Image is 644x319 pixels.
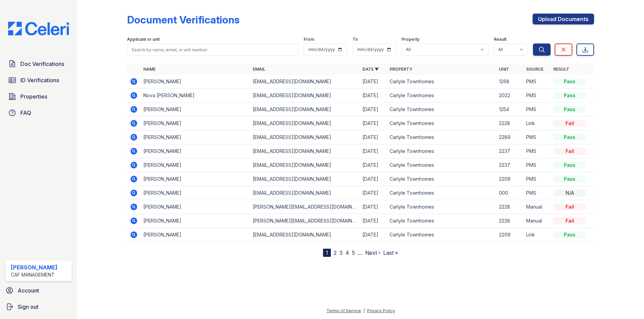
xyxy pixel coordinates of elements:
td: Nova [PERSON_NAME] [141,89,250,103]
div: N/A [553,190,586,196]
label: Result [494,37,506,42]
div: Document Verifications [127,14,239,26]
td: Carlyle Townhomes [387,186,497,200]
td: [PERSON_NAME][EMAIL_ADDRESS][DOMAIN_NAME] [250,214,360,228]
td: 2289 [496,130,523,144]
td: 2209 [496,228,523,242]
td: Carlyle Townhomes [387,158,497,172]
span: Properties [20,92,47,101]
td: [DATE] [360,75,387,89]
td: 1254 [496,103,523,117]
td: Manual [523,200,551,214]
td: PMS [523,186,551,200]
div: [PERSON_NAME] [11,263,57,271]
div: Fail [553,217,586,224]
td: [DATE] [360,214,387,228]
label: To [353,37,358,42]
a: Result [553,67,569,72]
a: Sign out [3,300,74,314]
td: [DATE] [360,103,387,117]
div: Fail [553,148,586,155]
td: 2228 [496,117,523,130]
a: Property [390,67,412,72]
a: 3 [339,249,343,256]
span: Account [18,286,39,295]
label: Applicant or unit [127,37,160,42]
td: [PERSON_NAME] [141,130,250,144]
div: Pass [553,162,586,169]
a: Email [253,67,265,72]
td: [PERSON_NAME] [141,228,250,242]
span: … [358,249,362,257]
td: [PERSON_NAME][EMAIL_ADDRESS][DOMAIN_NAME] [250,200,360,214]
td: [PERSON_NAME] [141,75,250,89]
td: [DATE] [360,172,387,186]
td: [PERSON_NAME] [141,214,250,228]
div: Pass [553,134,586,141]
img: CE_Logo_Blue-a8612792a0a2168367f1c8372b55b34899dd931a85d93a1a3d3e32e68fde9ad4.png [3,22,74,35]
a: Date ▼ [362,67,379,72]
a: Privacy Policy [367,308,395,313]
a: ID Verifications [5,73,72,87]
td: [PERSON_NAME] [141,117,250,130]
td: Carlyle Townhomes [387,144,497,158]
td: [EMAIL_ADDRESS][DOMAIN_NAME] [250,158,360,172]
td: Carlyle Townhomes [387,117,497,130]
td: 2209 [496,172,523,186]
td: 2022 [496,89,523,103]
div: Fail [553,120,586,127]
a: Source [526,67,543,72]
td: 1268 [496,75,523,89]
td: [EMAIL_ADDRESS][DOMAIN_NAME] [250,186,360,200]
td: [PERSON_NAME] [141,103,250,117]
td: PMS [523,144,551,158]
td: [PERSON_NAME] [141,144,250,158]
td: [DATE] [360,186,387,200]
td: [PERSON_NAME] [141,200,250,214]
td: Carlyle Townhomes [387,130,497,144]
td: PMS [523,130,551,144]
a: Name [143,67,156,72]
td: 2228 [496,214,523,228]
span: Doc Verifications [20,60,64,68]
td: [EMAIL_ADDRESS][DOMAIN_NAME] [250,130,360,144]
a: Unit [499,67,509,72]
div: Fail [553,203,586,210]
td: [DATE] [360,158,387,172]
div: Pass [553,231,586,238]
span: FAQ [20,109,31,117]
td: Link [523,117,551,130]
label: From [304,37,314,42]
td: Carlyle Townhomes [387,103,497,117]
td: [EMAIL_ADDRESS][DOMAIN_NAME] [250,89,360,103]
td: 2237 [496,158,523,172]
td: [PERSON_NAME] [141,158,250,172]
td: [DATE] [360,200,387,214]
td: PMS [523,103,551,117]
input: Search by name, email, or unit number [127,43,299,56]
td: 000 [496,186,523,200]
a: FAQ [5,106,72,120]
div: CAF Management [11,271,57,278]
td: [DATE] [360,89,387,103]
div: | [363,308,365,313]
td: [DATE] [360,117,387,130]
td: [DATE] [360,144,387,158]
div: Pass [553,106,586,113]
a: Account [3,284,74,297]
td: [EMAIL_ADDRESS][DOMAIN_NAME] [250,103,360,117]
div: Pass [553,92,586,99]
div: Pass [553,176,586,182]
td: PMS [523,75,551,89]
td: [EMAIL_ADDRESS][DOMAIN_NAME] [250,75,360,89]
td: [EMAIL_ADDRESS][DOMAIN_NAME] [250,172,360,186]
td: Carlyle Townhomes [387,228,497,242]
td: Link [523,228,551,242]
td: PMS [523,158,551,172]
td: [PERSON_NAME] [141,186,250,200]
td: Carlyle Townhomes [387,214,497,228]
a: Upload Documents [533,14,594,24]
a: Properties [5,90,72,103]
a: Last » [383,249,398,256]
a: 5 [352,249,355,256]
